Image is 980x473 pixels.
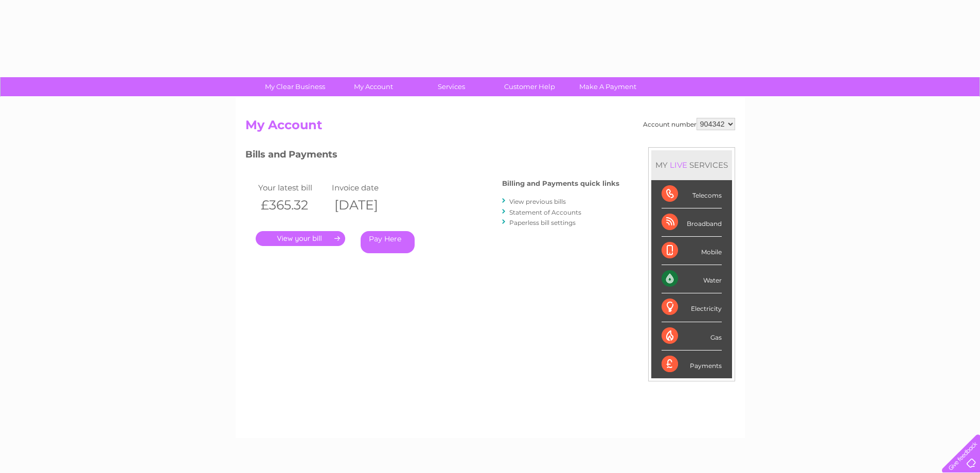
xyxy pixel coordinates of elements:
div: Electricity [662,293,722,322]
a: Pay Here [361,231,415,253]
a: View previous bills [509,198,566,205]
th: [DATE] [329,195,403,216]
div: Payments [662,351,722,378]
div: LIVE [668,160,689,170]
a: My Account [331,77,416,96]
a: Statement of Accounts [509,208,581,216]
a: My Clear Business [253,77,337,96]
a: Paperless bill settings [509,219,576,226]
th: £365.32 [256,195,330,216]
div: Broadband [662,208,722,237]
div: Gas [662,322,722,351]
a: Make A Payment [565,77,650,96]
div: Water [662,265,722,293]
td: Invoice date [329,181,403,195]
h3: Bills and Payments [245,147,619,165]
a: Services [409,77,494,96]
a: Customer Help [487,77,572,96]
h4: Billing and Payments quick links [502,180,619,187]
div: Telecoms [662,180,722,208]
div: Mobile [662,237,722,265]
div: MY SERVICES [651,150,732,180]
td: Your latest bill [256,181,330,195]
h2: My Account [245,118,735,137]
div: Account number [643,118,735,130]
a: . [256,231,345,246]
